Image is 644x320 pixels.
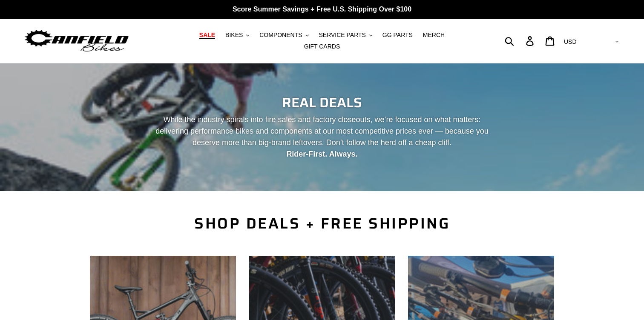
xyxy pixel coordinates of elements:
p: While the industry spirals into fire sales and factory closeouts, we’re focused on what matters: ... [148,114,496,160]
strong: Rider-First. Always. [286,150,357,158]
span: BIKES [225,31,243,39]
span: SERVICE PARTS [319,31,365,39]
span: GG PARTS [382,31,413,39]
a: GG PARTS [378,29,417,41]
button: COMPONENTS [255,29,313,41]
span: COMPONENTS [259,31,302,39]
span: GIFT CARDS [304,43,340,50]
input: Search [509,31,531,50]
h2: SHOP DEALS + FREE SHIPPING [90,214,554,232]
h2: REAL DEALS [90,94,554,111]
a: MERCH [419,29,449,41]
a: GIFT CARDS [300,41,345,52]
span: SALE [199,31,215,39]
img: Canfield Bikes [23,28,130,54]
span: MERCH [423,31,445,39]
button: BIKES [221,29,253,41]
button: SERVICE PARTS [314,29,376,41]
a: SALE [195,29,219,41]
